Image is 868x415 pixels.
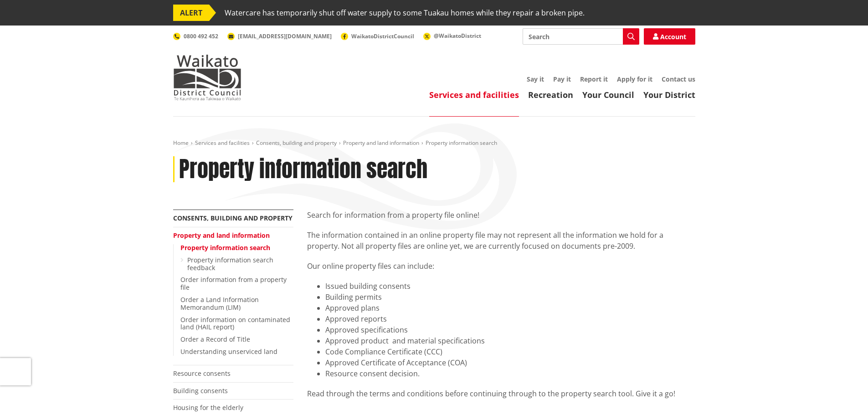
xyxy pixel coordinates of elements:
li: Resource consent decision. [325,368,695,379]
li: Approved reports [325,313,695,324]
a: Your District [643,89,695,100]
a: Account [644,28,695,45]
a: WaikatoDistrictCouncil [341,32,414,40]
a: Consents, building and property [173,214,293,222]
span: @WaikatoDistrict [434,32,481,40]
span: WaikatoDistrictCouncil [351,32,414,40]
a: Home [173,139,189,147]
a: Housing for the elderly [173,403,243,412]
img: Waikato District Council - Te Kaunihera aa Takiwaa o Waikato [173,55,241,100]
li: Approved plans [325,302,695,313]
a: Recreation [528,89,573,100]
a: Apply for it [617,75,652,83]
li: Building permits [325,292,695,302]
a: Order information from a property file [180,275,287,292]
a: Building consents [173,386,228,395]
input: Search input [523,28,639,45]
p: Search for information from a property file online! [307,210,695,220]
li: Approved specifications [325,324,695,335]
a: @WaikatoDistrict [423,32,481,40]
span: Property information search [426,139,497,147]
a: Your Council [582,89,634,100]
p: The information contained in an online property file may not represent all the information we hol... [307,230,695,251]
a: [EMAIL_ADDRESS][DOMAIN_NAME] [227,32,332,40]
a: Order information on contaminated land (HAIL report) [180,315,290,332]
li: Code Compliance Certificate (CCC) [325,346,695,357]
a: Pay it [553,75,571,83]
span: [EMAIL_ADDRESS][DOMAIN_NAME] [238,32,332,40]
a: Report it [580,75,608,83]
span: Watercare has temporarily shut off water supply to some Tuakau homes while they repair a broken p... [225,5,585,21]
li: Issued building consents [325,281,695,292]
li: Approved product and material specifications [325,335,695,346]
iframe: Messenger Launcher [826,377,859,410]
div: Read through the terms and conditions before continuing through to the property search tool. Give... [307,388,695,399]
a: Order a Land Information Memorandum (LIM) [180,295,259,312]
span: 0800 492 452 [184,32,218,40]
nav: breadcrumb [173,139,695,147]
a: Services and facilities [429,89,519,100]
a: Property and land information [173,231,270,240]
a: Property information search feedback [187,256,273,272]
span: Our online property files can include: [307,261,434,271]
a: Property and land information [343,139,419,147]
a: Understanding unserviced land [180,347,277,356]
a: Consents, building and property [256,139,337,147]
a: Contact us [662,75,695,83]
a: Say it [527,75,544,83]
h1: Property information search [179,156,427,183]
span: ALERT [173,5,209,21]
a: Resource consents [173,369,231,378]
a: Order a Record of Title [180,335,250,343]
a: Services and facilities [195,139,250,147]
a: Property information search [180,243,270,252]
li: Approved Certificate of Acceptance (COA) [325,357,695,368]
a: 0800 492 452 [173,32,218,40]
